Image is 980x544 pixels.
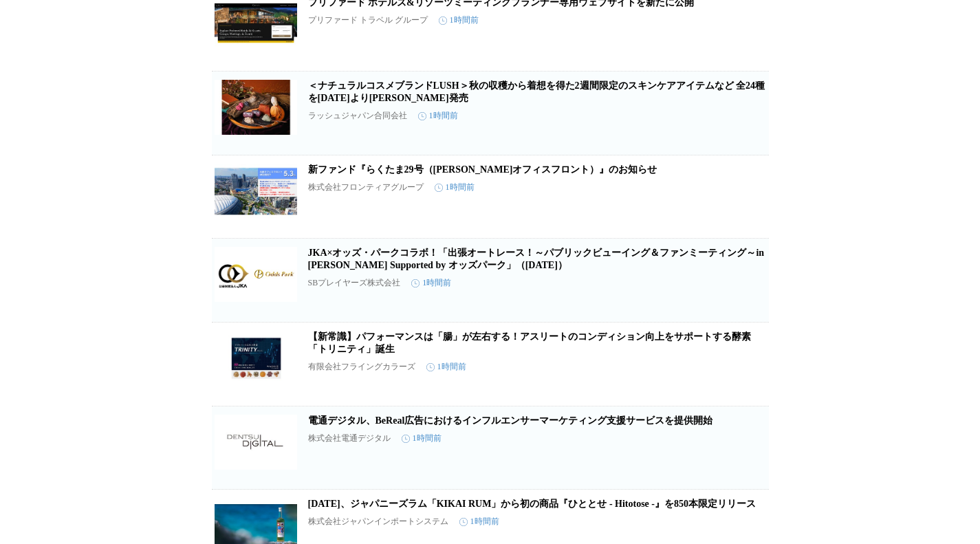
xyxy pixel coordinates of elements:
p: プリファード トラベル グループ [308,14,428,26]
img: 【新常識】パフォーマンスは「腸」が左右する！アスリートのコンディション向上をサポートする酵素「トリニティ」誕生 [215,331,297,386]
time: 1時間前 [435,182,475,193]
time: 1時間前 [426,361,466,373]
p: 有限会社フライングカラーズ [308,361,415,373]
img: 電通デジタル、BeReal広告におけるインフルエンサーマーケティング支援サービスを提供開始 [215,415,297,470]
p: 株式会社電通デジタル [308,433,391,444]
a: [DATE]、ジャパニーズラム「KIKAI RUM」から初の商品『ひととせ - Hitotose -』を850本限定リリース [308,499,756,509]
a: 新ファンド『らくたま29号（[PERSON_NAME]オフィスフロント）』のお知らせ [308,164,657,175]
time: 1時間前 [439,14,479,26]
p: 株式会社ジャパンインポートシステム [308,516,448,527]
a: JKA×オッズ・パークコラボ！「出張オートレース！～パブリックビューイング＆ファンミーティング～in [PERSON_NAME] Supported by オッズパーク」（[DATE]） [308,248,765,270]
time: 1時間前 [459,516,499,527]
time: 1時間前 [418,110,458,122]
p: SBプレイヤーズ株式会社 [308,277,401,289]
a: ＜ナチュラルコスメブランドLUSH＞秋の収穫から着想を得た2週間限定のスキンケアアイテムなど 全24種を[DATE]より[PERSON_NAME]発売 [308,80,765,103]
p: ラッシュジャパン合同会社 [308,110,407,122]
a: 電通デジタル、BeReal広告におけるインフルエンサーマーケティング支援サービスを提供開始 [308,415,713,426]
img: JKA×オッズ・パークコラボ！「出張オートレース！～パブリックビューイング＆ファンミーティング～in 上野 Supported by オッズパーク」（11月3日） [215,247,297,302]
img: 新ファンド『らくたま29号（本郷オフィスフロント）』のお知らせ [215,164,297,219]
img: ＜ナチュラルコスメブランドLUSH＞秋の収穫から着想を得た2週間限定のスキンケアアイテムなど 全24種を10月16日（木）より順次発売 [215,80,297,135]
a: 【新常識】パフォーマンスは「腸」が左右する！アスリートのコンディション向上をサポートする酵素「トリニティ」誕生 [308,331,751,354]
time: 1時間前 [402,433,442,444]
time: 1時間前 [411,277,451,289]
p: 株式会社フロンティアグループ [308,182,424,193]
